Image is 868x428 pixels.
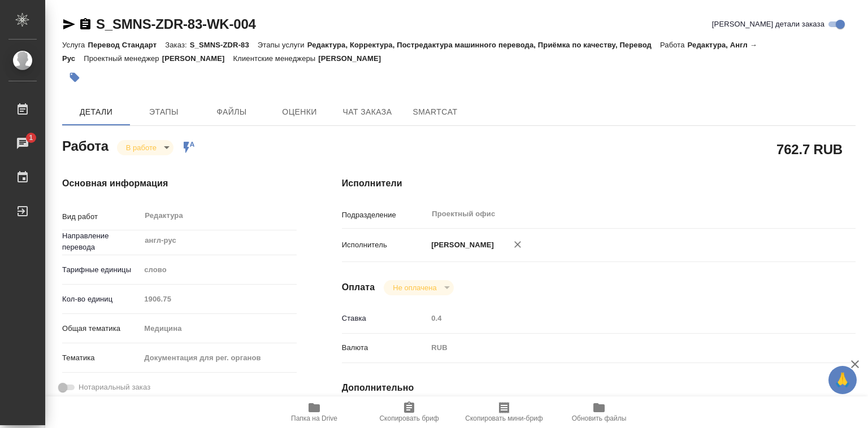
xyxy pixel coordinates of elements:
[776,139,843,159] h2: 762.7 RUB
[137,105,191,119] span: Этапы
[140,260,296,279] div: слово
[140,319,296,338] div: Медицина
[427,239,494,251] p: [PERSON_NAME]
[117,140,173,155] div: В работе
[96,16,256,32] a: S_SMNS-ZDR-83-WK-004
[342,239,428,251] p: Исполнитель
[62,41,88,49] p: Услуга
[660,41,688,49] p: Работа
[828,366,857,394] button: 🙏
[572,414,627,422] span: Обновить файлы
[318,54,389,63] p: [PERSON_NAME]
[342,342,428,353] p: Валюта
[384,280,453,295] div: В работе
[552,396,646,428] button: Обновить файлы
[3,129,42,158] a: 1
[427,338,813,357] div: RUB
[340,105,394,119] span: Чат заказа
[465,414,542,422] span: Скопировать мини-бриф
[123,143,160,152] button: В работе
[342,313,428,324] p: Ставка
[79,382,150,393] span: Нотариальный заказ
[88,41,165,49] p: Перевод Стандарт
[140,348,296,368] div: Документация для рег. органов
[408,105,462,119] span: SmartCat
[342,177,856,190] h4: Исполнители
[457,396,552,428] button: Скопировать мини-бриф
[379,414,439,422] span: Скопировать бриф
[190,41,258,49] p: S_SMNS-ZDR-83
[79,18,92,31] button: Скопировать ссылку
[505,232,530,257] button: Удалить исполнителя
[62,352,140,364] p: Тематика
[427,310,813,326] input: Пустое поле
[307,41,660,49] p: Редактура, Корректура, Постредактура машинного перевода, Приёмка по качеству, Перевод
[162,54,233,63] p: [PERSON_NAME]
[233,54,319,63] p: Клиентские менеджеры
[342,209,428,221] p: Подразделение
[342,381,856,395] h4: Дополнительно
[272,105,327,119] span: Оценки
[62,294,140,305] p: Кол-во единиц
[833,368,852,392] span: 🙏
[69,105,123,119] span: Детали
[62,264,140,276] p: Тарифные единицы
[267,396,362,428] button: Папка на Drive
[62,230,140,253] p: Направление перевода
[84,54,162,63] p: Проектный менеджер
[62,177,297,190] h4: Основная информация
[291,414,337,422] span: Папка на Drive
[362,396,457,428] button: Скопировать бриф
[712,19,824,30] span: [PERSON_NAME] детали заказа
[62,65,87,90] button: Добавить тэг
[258,41,307,49] p: Этапы услуги
[165,41,189,49] p: Заказ:
[140,291,296,307] input: Пустое поле
[389,283,440,292] button: Не оплачена
[62,18,76,31] button: Скопировать ссылку для ЯМессенджера
[62,323,140,334] p: Общая тематика
[62,135,108,155] h2: Работа
[62,211,140,222] p: Вид работ
[22,132,40,143] span: 1
[205,105,259,119] span: Файлы
[342,281,375,294] h4: Оплата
